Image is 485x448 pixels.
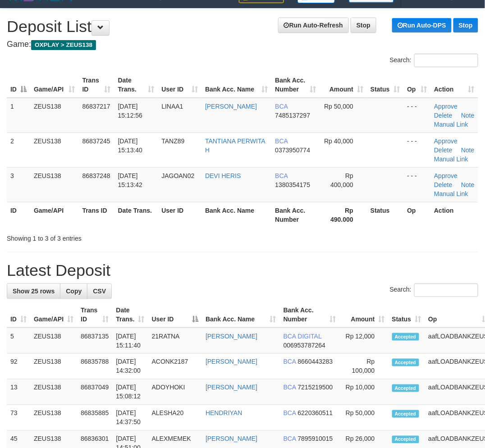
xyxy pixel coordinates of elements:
a: DEVI HERIS [205,172,241,179]
td: ALESHA20 [148,405,202,431]
a: Manual Link [434,155,468,163]
td: - - - [403,167,430,202]
a: [PERSON_NAME] [206,384,257,391]
th: Bank Acc. Number: activate to sort column ascending [271,72,320,98]
a: Run Auto-Refresh [278,18,349,33]
a: Delete [434,146,452,154]
a: Note [461,181,475,188]
td: 21RATNA [148,328,202,354]
th: Date Trans.: activate to sort column ascending [112,302,148,328]
span: BCA [284,410,296,417]
span: Copy 0373950774 to clipboard [275,146,310,154]
a: Run Auto-DPS [392,18,452,32]
span: Accepted [392,410,419,418]
th: Bank Acc. Name: activate to sort column ascending [202,302,280,328]
td: ZEUS138 [30,354,77,379]
span: 86837217 [82,103,110,110]
a: [PERSON_NAME] [206,333,257,340]
td: 1 [7,98,30,133]
span: Accepted [392,436,419,443]
a: HENDRIYAN [206,410,242,417]
a: [PERSON_NAME] [206,358,257,366]
span: Copy 7215219500 to clipboard [298,384,333,391]
th: Amount: activate to sort column ascending [320,72,367,98]
th: ID: activate to sort column descending [7,72,30,98]
span: Copy 6220360511 to clipboard [298,410,333,417]
a: Manual Link [434,190,468,197]
span: BCA [275,103,288,110]
th: Game/API: activate to sort column ascending [30,72,79,98]
th: Rp 490.000 [320,202,367,228]
h4: Game: [7,40,478,49]
span: Rp 50,000 [324,103,353,110]
td: 86835885 [77,405,112,431]
a: Stop [351,18,376,33]
span: Accepted [392,333,419,341]
span: BCA [275,172,288,179]
span: Accepted [392,359,419,366]
span: [DATE] 15:13:42 [118,172,143,188]
h1: Latest Deposit [7,261,478,279]
span: Copy 8660443283 to clipboard [298,358,333,366]
a: CSV [87,283,112,299]
span: Copy [66,288,82,295]
span: CSV [93,288,106,295]
td: ZEUS138 [30,98,79,133]
td: 2 [7,133,30,167]
td: 86835788 [77,354,112,379]
span: Rp 400,000 [330,172,353,188]
span: 86837245 [82,137,110,145]
td: Rp 10,000 [340,379,389,405]
a: [PERSON_NAME] [205,103,257,110]
input: Search: [414,54,478,67]
td: ZEUS138 [30,133,79,167]
div: Showing 1 to 3 of 3 entries [7,230,195,243]
a: Delete [434,112,452,119]
td: ZEUS138 [30,405,77,431]
a: Stop [453,18,478,32]
td: Rp 100,000 [340,354,389,379]
h1: Deposit List [7,18,478,36]
a: Approve [434,137,458,145]
a: Copy [60,283,87,299]
span: Copy 7895910015 to clipboard [298,435,333,443]
td: 92 [7,354,30,379]
th: Game/API: activate to sort column ascending [30,302,77,328]
th: Op: activate to sort column ascending [403,72,430,98]
span: [DATE] 15:13:40 [118,137,143,154]
td: [DATE] 14:32:00 [112,354,148,379]
th: Trans ID: activate to sort column ascending [77,302,112,328]
span: Show 25 rows [13,288,55,295]
td: [DATE] 14:37:50 [112,405,148,431]
a: Note [461,146,475,154]
th: Op [403,202,430,228]
span: 86837248 [82,172,110,179]
a: Manual Link [434,121,468,128]
td: 86837135 [77,328,112,354]
th: User ID [158,202,201,228]
label: Search: [390,283,478,297]
th: Status: activate to sort column ascending [367,72,403,98]
input: Search: [414,283,478,297]
span: Copy 006953787264 to clipboard [284,342,325,349]
span: BCA [284,435,296,443]
td: 13 [7,379,30,405]
td: ZEUS138 [30,328,77,354]
th: Amount: activate to sort column ascending [340,302,389,328]
td: - - - [403,133,430,167]
a: TANTIANA PERWITA H [205,137,265,154]
td: 73 [7,405,30,431]
td: Rp 12,000 [340,328,389,354]
a: Approve [434,172,458,179]
th: ID: activate to sort column ascending [7,302,30,328]
a: Delete [434,181,452,188]
th: User ID: activate to sort column ascending [158,72,201,98]
span: LINAA1 [161,103,183,110]
th: Bank Acc. Name [201,202,271,228]
th: Game/API [30,202,79,228]
label: Search: [390,54,478,67]
td: ZEUS138 [30,167,79,202]
th: Date Trans.: activate to sort column ascending [114,72,158,98]
span: BCA [284,358,296,366]
th: Action [430,202,478,228]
